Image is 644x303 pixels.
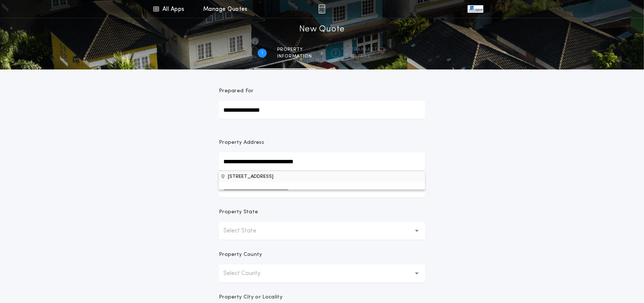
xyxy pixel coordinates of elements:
[277,47,312,53] span: Property
[219,294,282,301] p: Property City or Locality
[223,226,268,235] p: Select State
[351,47,386,53] span: Transaction
[277,53,312,59] span: information
[219,222,425,240] button: Select State
[219,139,425,146] p: Property Address
[351,53,386,59] span: details
[219,208,258,216] p: Property State
[299,24,345,35] h1: New Quote
[219,265,425,282] button: Select County
[468,5,483,13] img: vs-icon
[318,4,325,13] img: img
[335,50,337,56] h2: 2
[219,87,254,95] p: Prepared For
[223,269,272,278] p: Select County
[219,251,262,259] p: Property County
[219,171,425,182] button: Property Address
[219,101,425,119] input: Prepared For
[261,50,263,56] h2: 1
